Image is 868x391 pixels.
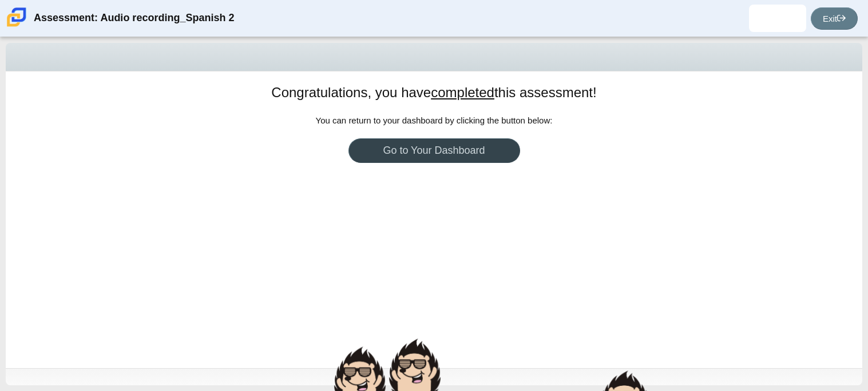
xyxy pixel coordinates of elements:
a: Exit [811,7,858,30]
img: fabio.alfaroestrad.VDY4Qq [768,9,787,27]
u: completed [431,85,494,100]
h1: Congratulations, you have this assessment! [271,83,596,102]
a: Go to Your Dashboard [348,138,520,163]
img: Carmen School of Science & Technology [5,5,29,29]
span: You can return to your dashboard by clicking the button below: [316,115,553,125]
div: Assessment: Audio recording_Spanish 2 [34,5,234,32]
a: Carmen School of Science & Technology [5,21,29,31]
